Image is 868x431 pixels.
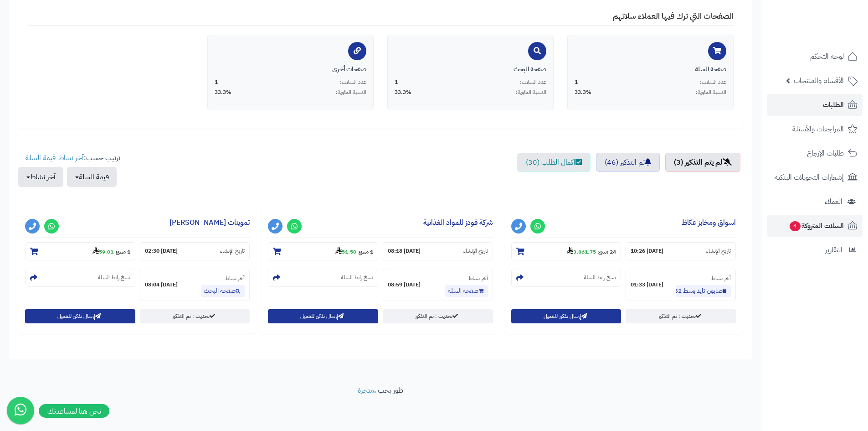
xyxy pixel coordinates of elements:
span: 1 [395,78,398,86]
button: إرسال تذكير للعميل [511,309,621,323]
a: العملاء [767,191,863,213]
span: النسبة المئوية: [336,88,366,96]
strong: 59.01 [92,248,113,256]
a: الطلبات [767,94,863,116]
strong: 1 منتج [116,248,130,256]
small: نسخ رابط السلة [98,274,130,281]
span: لوحة التحكم [810,50,844,63]
div: صفحة البحث [395,65,546,74]
a: تم التذكير (46) [596,153,660,172]
ul: ترتيب حسب: - [18,153,120,187]
a: تحديث : تم التذكير [626,309,736,323]
a: السلات المتروكة4 [767,215,863,237]
span: عدد السلات: [700,78,726,86]
button: آخر نشاط [18,167,63,187]
a: متجرة [358,385,374,396]
a: طلبات الإرجاع [767,142,863,164]
a: إشعارات التحويلات البنكية [767,166,863,188]
span: 33.3% [575,88,591,96]
button: قيمة السلة [67,167,117,187]
div: صفحات أخرى [215,65,366,74]
span: 33.3% [395,88,411,96]
small: - [335,247,373,256]
a: آخر نشاط [58,152,84,163]
a: صابون تايد وسط 32حبة 260 جرام كرتون [676,285,731,297]
strong: [DATE] 10:26 [631,247,663,255]
span: 1 [575,78,578,86]
strong: [DATE] 08:18 [388,247,421,255]
span: التقارير [825,244,842,256]
span: إشعارات التحويلات البنكية [775,171,844,184]
span: 1 [215,78,218,86]
strong: 3,861.75 [567,248,596,256]
a: تموينات [PERSON_NAME] [169,217,250,228]
small: تاريخ الإنشاء [463,247,488,255]
span: عدد السلات: [520,78,546,86]
small: نسخ رابط السلة [584,274,616,281]
section: 1 منتج-59.01 [25,242,135,260]
strong: [DATE] 08:04 [145,281,178,289]
small: تاريخ الإنشاء [220,247,245,255]
img: logo-2.png [806,26,859,45]
a: اكمال الطلب (30) [517,153,591,172]
small: نسخ رابط السلة [341,274,373,281]
small: - [567,247,616,256]
div: صفحة السلة [575,65,726,74]
a: شركة فودز للمواد الغذائية [423,217,493,228]
button: إرسال تذكير للعميل [268,309,378,323]
section: نسخ رابط السلة [25,269,135,287]
small: آخر نشاط [468,274,488,282]
a: قيمة السلة [26,152,56,163]
span: 4 [790,221,801,231]
span: عدد السلات: [340,78,366,86]
span: طلبات الإرجاع [807,147,844,160]
section: 1 منتج-51.50 [268,242,378,260]
small: آخر نشاط [711,274,731,282]
a: لم يتم التذكير (3) [665,153,740,172]
h4: الصفحات التي ترك فيها العملاء سلاتهم [27,11,734,26]
a: تحديث : تم التذكير [140,309,250,323]
span: الأقسام والمنتجات [794,74,844,87]
span: الطلبات [823,99,844,111]
strong: 24 منتج [598,248,616,256]
strong: [DATE] 02:30 [145,247,178,255]
a: اسواق ومخابز عكاظ [682,217,736,228]
small: آخر نشاط [225,274,245,282]
a: صفحة البحث [201,285,245,297]
span: 33.3% [215,88,231,96]
section: نسخ رابط السلة [511,269,621,287]
strong: [DATE] 08:59 [388,281,421,289]
span: العملاء [825,195,842,208]
a: لوحة التحكم [767,46,863,68]
span: السلات المتروكة [789,219,844,232]
strong: [DATE] 01:33 [631,281,663,289]
small: تاريخ الإنشاء [706,247,731,255]
strong: 1 منتج [359,248,373,256]
button: إرسال تذكير للعميل [25,309,135,323]
strong: 51.50 [335,248,356,256]
span: المراجعات والأسئلة [792,123,844,135]
span: النسبة المئوية: [696,88,726,96]
span: النسبة المئوية: [516,88,546,96]
section: 24 منتج-3,861.75 [511,242,621,260]
small: - [92,247,130,256]
section: نسخ رابط السلة [268,269,378,287]
a: المراجعات والأسئلة [767,118,863,140]
a: التقارير [767,239,863,261]
a: صفحة السلة [445,285,488,297]
a: تحديث : تم التذكير [383,309,493,323]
